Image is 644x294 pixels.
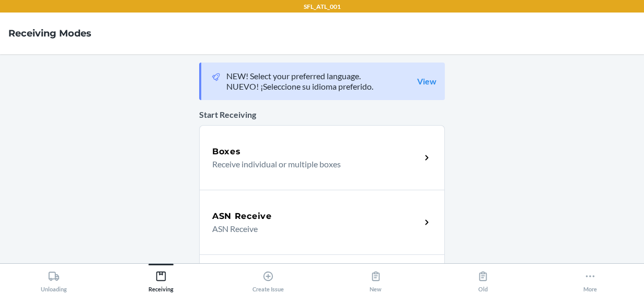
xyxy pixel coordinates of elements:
h5: Boxes [212,145,241,158]
p: NEW! Select your preferred language. [226,71,373,81]
button: New [322,264,429,292]
p: Start Receiving [199,108,445,121]
p: SFL_ATL_001 [304,2,341,11]
button: Old [429,264,536,292]
div: Receiving [148,266,174,292]
div: New [370,266,382,292]
a: BoxesReceive individual or multiple boxes [199,125,445,190]
div: Old [477,266,489,292]
button: Receiving [107,264,214,292]
button: More [537,264,644,292]
p: NUEVO! ¡Seleccione su idioma preferido. [226,81,373,92]
a: ASN ReceiveASN Receive [199,190,445,254]
div: Create Issue [252,266,284,292]
div: More [583,266,597,292]
a: View [417,76,436,87]
h4: Receiving Modes [8,27,91,40]
p: ASN Receive [212,223,412,235]
p: Receive individual or multiple boxes [212,158,412,170]
h5: ASN Receive [212,210,272,223]
button: Create Issue [215,264,322,292]
div: Unloading [41,266,67,292]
